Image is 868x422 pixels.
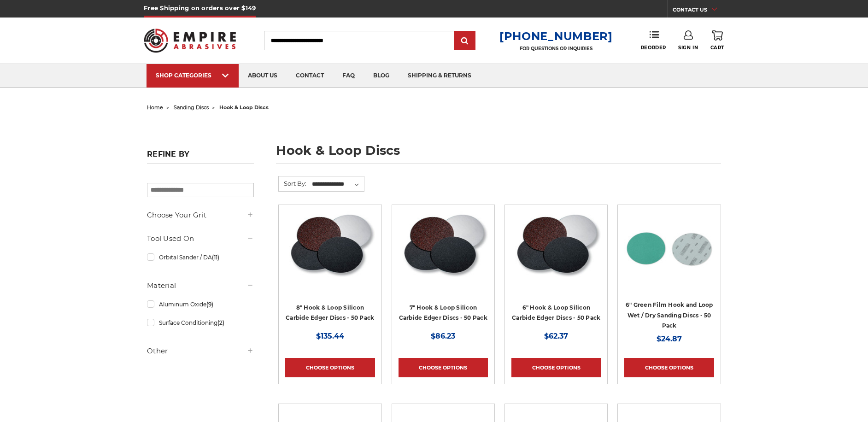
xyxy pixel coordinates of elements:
span: Reorder [641,45,666,51]
span: (11) [212,254,219,261]
a: shipping & returns [399,64,481,88]
span: $24.87 [657,334,682,343]
a: Orbital Sander / DA [147,249,254,265]
img: 6-inch 60-grit green film hook and loop sanding discs with fast cutting aluminum oxide for coarse... [624,211,714,285]
img: Empire Abrasives [144,23,236,59]
a: [PHONE_NUMBER] [499,29,613,43]
span: hook & loop discs [219,104,269,111]
a: CONTACT US [673,5,724,18]
span: $62.37 [544,332,568,340]
h5: Material [147,280,254,291]
span: (9) [206,301,213,308]
a: home [147,104,163,111]
a: Silicon Carbide 6" Hook & Loop Edger Discs [511,211,601,329]
img: Silicon Carbide 7" Hook & Loop Edger Discs [399,211,488,285]
a: blog [364,64,399,88]
a: Choose Options [399,358,488,377]
a: faq [333,64,364,88]
img: Silicon Carbide 6" Hook & Loop Edger Discs [511,211,601,285]
label: Sort By: [279,176,306,190]
div: SHOP CATEGORIES [156,72,229,79]
a: Reorder [641,30,666,50]
p: FOR QUESTIONS OR INQUIRIES [499,46,613,52]
a: Choose Options [511,358,601,377]
h5: Choose Your Grit [147,210,254,221]
a: Choose Options [624,358,714,377]
h5: Other [147,346,254,357]
h1: hook & loop discs [276,144,721,164]
a: contact [287,64,333,88]
a: Choose Options [285,358,375,377]
a: Silicon Carbide 7" Hook & Loop Edger Discs [399,211,488,329]
select: Sort By: [311,177,364,191]
span: $135.44 [316,332,344,340]
span: Sign In [678,45,698,51]
span: Cart [710,45,724,51]
h5: Refine by [147,150,254,164]
a: Silicon Carbide 8" Hook & Loop Edger Discs [285,211,375,329]
img: Silicon Carbide 8" Hook & Loop Edger Discs [285,211,375,285]
a: Surface Conditioning [147,315,254,331]
span: (2) [217,319,224,326]
a: 6-inch 60-grit green film hook and loop sanding discs with fast cutting aluminum oxide for coarse... [624,211,714,329]
a: about us [239,64,287,88]
h5: Tool Used On [147,233,254,244]
a: Aluminum Oxide [147,296,254,312]
a: Cart [710,30,724,51]
a: sanding discs [174,104,209,111]
span: $86.23 [431,332,455,340]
